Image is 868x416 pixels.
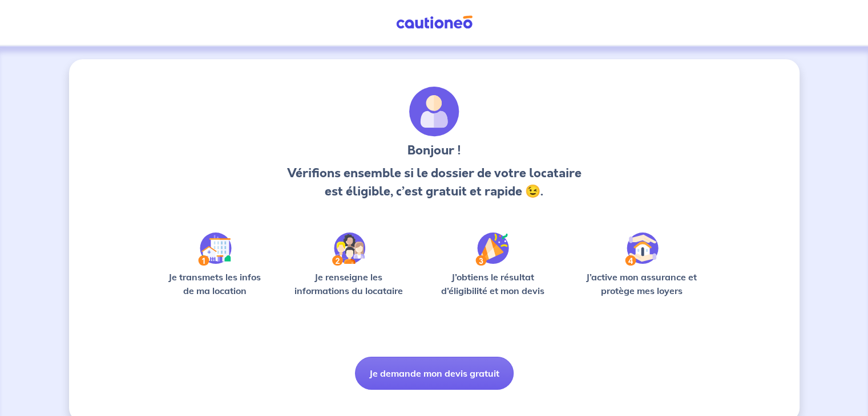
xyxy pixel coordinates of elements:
[575,270,708,297] p: J’active mon assurance et protège mes loyers
[475,233,509,266] img: /static/f3e743aab9439237c3e2196e4328bba9/Step-3.svg
[625,233,659,266] img: /static/bfff1cf634d835d9112899e6a3df1a5d/Step-4.svg
[409,87,459,137] img: archivate
[332,233,365,266] img: /static/c0a346edaed446bb123850d2d04ad552/Step-2.svg
[284,164,584,201] p: Vérifions ensemble si le dossier de votre locataire est éligible, c’est gratuit et rapide 😉.
[198,233,232,266] img: /static/90a569abe86eec82015bcaae536bd8e6/Step-1.svg
[288,270,410,297] p: Je renseigne les informations du locataire
[428,270,557,297] p: J’obtiens le résultat d’éligibilité et mon devis
[160,270,269,297] p: Je transmets les infos de ma location
[284,141,584,160] h3: Bonjour !
[355,357,514,390] button: Je demande mon devis gratuit
[391,15,477,30] img: Cautioneo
